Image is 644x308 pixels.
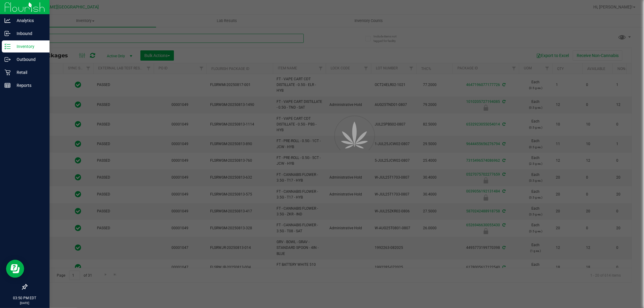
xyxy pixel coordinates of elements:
[5,82,11,88] inline-svg: Reports
[11,17,47,24] p: Analytics
[5,30,11,37] inline-svg: Inbound
[11,82,47,89] p: Reports
[11,56,47,63] p: Outbound
[3,301,47,305] p: [DATE]
[11,69,47,76] p: Retail
[5,69,11,75] inline-svg: Retail
[6,260,24,278] iframe: Resource center
[5,56,11,62] inline-svg: Outbound
[5,43,11,49] inline-svg: Inventory
[11,43,47,50] p: Inventory
[3,295,47,301] p: 03:50 PM EDT
[5,17,11,24] inline-svg: Analytics
[11,30,47,37] p: Inbound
